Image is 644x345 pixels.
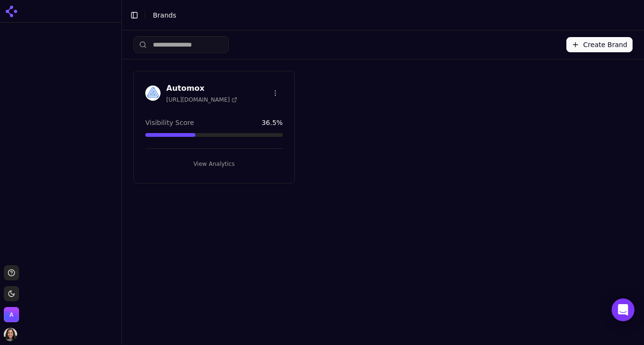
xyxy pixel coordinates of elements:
img: Automox [4,307,19,322]
button: Create Brand [566,37,633,52]
nav: breadcrumb [153,10,617,20]
img: Automox [145,86,161,101]
span: Visibility Score [145,118,194,127]
button: View Analytics [145,156,283,172]
img: Sophia Atbin [4,328,17,341]
div: Open Intercom Messenger [612,298,634,321]
span: 36.5 % [262,118,282,127]
span: Brands [153,11,176,19]
span: [URL][DOMAIN_NAME] [166,96,237,104]
h3: Automox [166,83,237,94]
button: Open organization switcher [4,307,19,322]
button: Open user button [4,328,17,341]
